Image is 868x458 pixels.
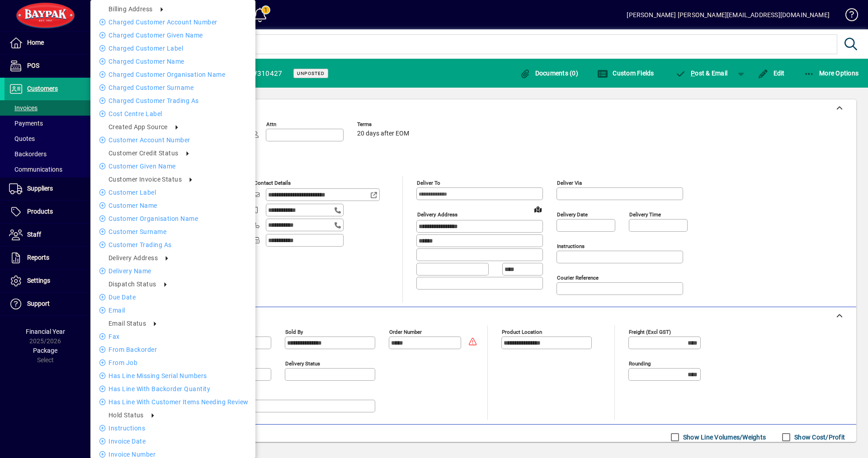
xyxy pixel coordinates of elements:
li: Charged Customer name [90,56,255,67]
li: Invoice date [90,436,255,447]
span: Customer credit status [108,150,179,157]
li: Customer name [90,200,255,211]
span: Billing address [108,5,153,13]
li: Instructions [90,423,255,434]
li: Has Line With Customer Items Needing Review [90,397,255,407]
span: Created App Source [108,123,168,131]
li: Charged Customer label [90,43,255,54]
li: Charged Customer Organisation name [90,69,255,80]
li: Customer Organisation name [90,213,255,224]
li: Delivery name [90,266,255,276]
li: Charged Customer Account number [90,17,255,28]
li: Customer label [90,187,255,198]
li: Customer Trading as [90,239,255,250]
li: From Job [90,357,255,368]
li: Cost Centre Label [90,108,255,119]
li: Has Line Missing Serial Numbers [90,370,255,381]
li: Fax [90,331,255,342]
span: Dispatch Status [108,280,156,288]
li: Charged Customer Given name [90,30,255,41]
span: Hold Status [108,411,144,419]
li: From Backorder [90,344,255,355]
li: Has Line With Backorder Quantity [90,383,255,394]
span: Customer Invoice Status [108,176,182,183]
li: Customer Account number [90,135,255,145]
li: Email [90,305,255,316]
li: Due date [90,292,255,303]
span: Delivery address [108,254,158,262]
li: Charged Customer Surname [90,82,255,93]
li: Customer Given name [90,161,255,172]
li: Customer Surname [90,226,255,237]
li: Charged Customer Trading as [90,95,255,106]
span: Email status [108,320,146,327]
